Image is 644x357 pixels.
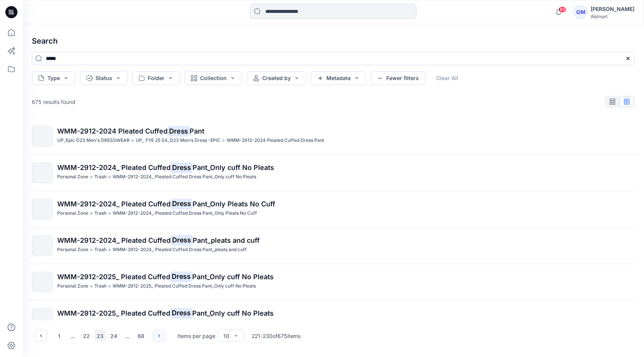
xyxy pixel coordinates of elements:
[27,121,639,151] a: WMM-2912-2024 Pleated CuffedDressPantUP_Epic D23 Men's DRESSWEAR>UP_ FYE 25 S4_D23 Men's Dress -E...
[108,282,111,290] p: >
[57,127,168,135] span: WMM-2912-2024 Pleated Cuffed
[32,98,75,106] p: 675 results found
[121,330,133,342] div: ...
[170,271,192,282] mark: Dress
[57,246,88,254] p: Personal Zone
[94,173,107,181] p: Trash
[193,236,260,244] span: Pant_pleats and cuff
[32,71,75,85] button: Type
[57,200,171,208] span: WMM-2912-2024_ Pleated Cuffed
[574,5,588,19] div: GM
[252,332,301,340] p: 221 - 230 of 675 items
[53,330,65,342] button: 1
[558,6,567,13] span: 86
[57,282,88,290] p: Personal Zone
[57,236,171,244] span: WMM-2912-2024_ Pleated Cuffed
[27,231,639,261] a: WMM-2912-2024_ Pleated CuffedDressPant_pleats and cuffPersonal Zone>Trash>WMM-2912-2024_ Pleated ...
[177,332,215,340] p: Items per page
[222,137,225,145] p: >
[27,194,639,224] a: WMM-2912-2024_ Pleated CuffedDressPant_Only Pleats No CuffPersonal Zone>Trash>WMM-2912-2024_ Plea...
[193,200,275,208] span: Pant_Only Pleats No Cuff
[113,173,256,181] p: WMM-2912-2024_ Pleated Cuffed Dress Pant_Only cuff No Pleats
[57,209,88,217] p: Personal Zone
[371,71,425,85] button: Fewer filters
[247,71,306,85] button: Created by
[185,71,242,85] button: Collection
[171,198,193,209] mark: Dress
[223,332,229,340] div: 10
[27,158,639,188] a: WMM-2912-2024_ Pleated CuffedDressPant_Only cuff No PleatsPersonal Zone>Trash>WMM-2912-2024_ Plea...
[57,173,88,181] p: Personal Zone
[190,127,204,135] span: Pant
[57,137,130,145] p: UP_Epic D23 Men's DRESSWEAR
[135,330,147,342] button: 68
[94,330,106,342] button: 23
[108,319,111,327] p: >
[168,126,190,136] mark: Dress
[26,30,641,52] h4: Search
[94,319,107,327] p: Trash
[591,14,635,19] div: Walmart
[113,319,256,327] p: WMM-2912-2025_ Pleated Cuffed Dress Pant_Only cuff No Pleats
[311,71,366,85] button: Metadata
[108,330,120,342] button: 24
[108,246,111,254] p: >
[193,164,274,171] span: Pant_Only cuff No Pleats
[108,209,111,217] p: >
[171,235,193,245] mark: Dress
[57,319,88,327] p: Personal Zone
[57,273,170,281] span: WMM-2912-2025_ Pleated Cuffed
[57,309,170,317] span: WMM-2912-2025_ Pleated Cuffed
[227,137,324,145] p: WMM-2912-2024 Pleated Cuffed Dress Pant
[57,164,171,171] span: WMM-2912-2024_ Pleated Cuffed
[108,173,111,181] p: >
[90,282,93,290] p: >
[136,137,221,145] p: UP_ FYE 25 S4_D23 Men's Dress -EPIC
[131,137,134,145] p: >
[80,330,92,342] button: 22
[90,246,93,254] p: >
[591,5,635,14] div: [PERSON_NAME]
[170,308,192,318] mark: Dress
[90,209,93,217] p: >
[94,209,107,217] p: Trash
[132,71,180,85] button: Folder
[90,173,93,181] p: >
[113,246,247,254] p: WMM-2912-2024_ Pleated Cuffed Dress Pant_pleats and cuff
[27,267,639,297] a: WMM-2912-2025_ Pleated CuffedDressPant_Only cuff No PleatsPersonal Zone>Trash>WMM-2912-2025_ Plea...
[113,209,257,217] p: WMM-2912-2024_ Pleated Cuffed Dress Pant_Only Pleats No Cuff
[192,273,274,281] span: Pant_Only cuff No Pleats
[192,309,274,317] span: Pant_Only cuff No Pleats
[171,162,193,173] mark: Dress
[113,282,256,290] p: WMM-2912-2025_ Pleated Cuffed Dress Pant_Only cuff No Pleats
[94,246,107,254] p: Trash
[90,319,93,327] p: >
[27,304,639,333] a: WMM-2912-2025_ Pleated CuffedDressPant_Only cuff No PleatsPersonal Zone>Trash>WMM-2912-2025_ Plea...
[80,71,128,85] button: Status
[94,282,107,290] p: Trash
[67,330,79,342] div: ...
